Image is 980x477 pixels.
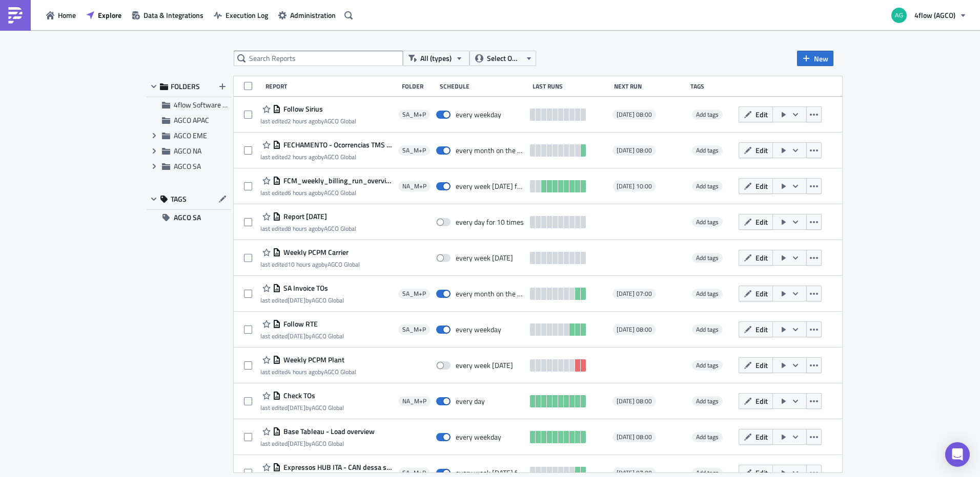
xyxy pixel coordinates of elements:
[696,217,719,227] span: Add tags
[260,332,344,340] div: last edited by AGCO Global
[739,106,773,122] button: Edit
[260,261,360,268] div: last edited by AGCO Global
[617,469,652,477] span: [DATE] 07:00
[696,145,719,155] span: Add tags
[288,403,305,413] time: 2025-08-27T18:59:12Z
[814,53,828,64] span: New
[692,396,723,406] span: Add tags
[273,7,341,23] a: Administration
[690,82,734,90] div: Tags
[281,391,315,400] span: Check TOs
[692,145,723,156] span: Add tags
[617,290,652,298] span: [DATE] 07:00
[456,397,485,406] div: every day
[402,397,426,405] span: NA_M+P
[756,396,768,406] span: Edit
[288,367,318,377] time: 2025-09-09T15:09:49Z
[260,404,344,411] div: last edited by AGCO Global
[756,431,768,442] span: Edit
[456,218,524,227] div: every day for 10 times
[174,115,209,125] span: AGCO APAC
[756,145,768,156] span: Edit
[456,182,524,191] div: every week on Monday for 10 times
[440,82,527,90] div: Schedule
[456,289,524,298] div: every month on the 1st
[290,10,336,20] span: Administration
[281,355,344,364] span: Weekly PCPM Plant
[402,111,426,119] span: SA_M+P
[692,324,723,335] span: Add tags
[174,145,201,156] span: AGCO NA
[696,181,719,191] span: Add tags
[739,250,773,266] button: Edit
[696,432,719,442] span: Add tags
[260,153,393,161] div: last edited by AGCO Global
[739,178,773,194] button: Edit
[281,463,393,472] span: Expressos HUB ITA - CAN dessa semana passada
[260,189,393,197] div: last edited by AGCO Global
[756,109,768,120] span: Edit
[260,368,356,376] div: last edited by AGCO Global
[281,176,393,185] span: FCM_weekly_billing_run_overview
[456,253,513,263] div: every week on Wednesday
[696,253,719,263] span: Add tags
[281,284,328,293] span: SA Invoice TOs
[533,82,609,90] div: Last Runs
[281,319,318,329] span: Follow RTE
[174,130,207,141] span: AGCO EME
[885,4,972,27] button: 4flow (AGCO)
[288,224,318,233] time: 2025-09-09T11:52:12Z
[617,182,652,190] span: [DATE] 10:00
[692,360,723,371] span: Add tags
[797,51,833,66] button: New
[890,7,908,24] img: Avatar
[420,53,452,64] span: All (types)
[147,210,231,225] button: AGCO SA
[692,217,723,227] span: Add tags
[456,361,513,370] div: every week on Wednesday
[288,188,318,198] time: 2025-09-09T13:47:55Z
[614,82,685,90] div: Next Run
[260,225,356,232] div: last edited by AGCO Global
[739,214,773,230] button: Edit
[914,10,955,20] span: 4flow (AGCO)
[402,469,426,477] span: SA_M+P
[209,7,273,23] button: Execution Log
[7,7,24,24] img: PushMetrics
[692,110,723,120] span: Add tags
[469,51,536,66] button: Select Owner
[281,248,349,257] span: Weekly PCPM Carrier
[456,432,501,442] div: every weekday
[174,210,201,225] span: AGCO SA
[281,427,375,436] span: Base Tableau - Load overview
[174,99,237,110] span: 4flow Software KAM
[403,51,469,66] button: All (types)
[402,290,426,298] span: SA_M+P
[127,7,209,23] button: Data & Integrations
[617,433,652,441] span: [DATE] 08:00
[402,146,426,155] span: SA_M+P
[98,10,121,20] span: Explore
[692,181,723,191] span: Add tags
[288,439,305,448] time: 2025-09-02T19:57:00Z
[288,116,318,126] time: 2025-09-09T18:02:36Z
[696,360,719,370] span: Add tags
[81,7,127,23] button: Explore
[260,440,375,447] div: last edited by AGCO Global
[756,181,768,191] span: Edit
[281,104,323,114] span: Follow Sirius
[281,140,393,149] span: FECHAMENTO - Ocorrencias TMS - Mes anterior - SIRIUS
[260,296,344,304] div: last edited by AGCO Global
[288,259,321,269] time: 2025-09-09T09:20:18Z
[402,82,435,90] div: Folder
[41,7,81,23] button: Home
[617,326,652,334] span: [DATE] 08:00
[739,393,773,409] button: Edit
[288,152,318,162] time: 2025-09-09T17:57:41Z
[945,442,970,467] div: Open Intercom Messenger
[234,51,403,66] input: Search Reports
